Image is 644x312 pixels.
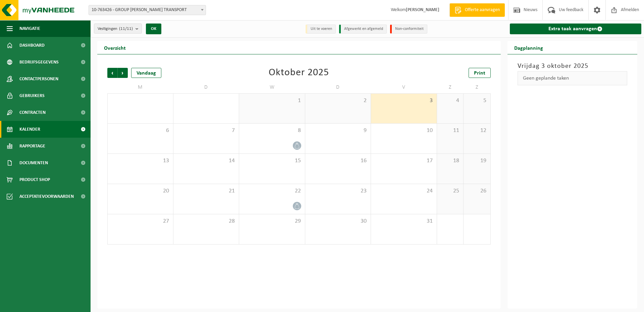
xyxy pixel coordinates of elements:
span: 2 [309,97,368,104]
span: Documenten [19,154,48,171]
td: Z [437,81,464,93]
span: 20 [111,187,170,195]
span: 9 [309,127,368,134]
count: (11/11) [119,27,133,31]
span: 24 [374,187,433,195]
span: 8 [243,127,302,134]
span: 15 [243,157,302,165]
span: Rapportage [19,138,45,154]
span: 10 [374,127,433,134]
a: Offerte aanvragen [449,3,505,17]
span: 1 [243,97,302,104]
span: Contracten [19,104,46,121]
span: 3 [374,97,433,104]
span: Vorige [107,68,117,78]
span: 16 [309,157,368,165]
td: W [239,81,305,93]
span: Volgende [118,68,128,78]
span: 11 [440,127,460,134]
td: D [305,81,371,93]
td: V [371,81,437,93]
span: 6 [111,127,170,134]
strong: [PERSON_NAME] [406,7,439,12]
span: Navigatie [19,20,40,37]
div: Oktober 2025 [269,68,329,78]
button: Vestigingen(11/11) [94,24,142,34]
div: Vandaag [131,68,161,78]
span: Gebruikers [19,87,45,104]
span: 25 [440,187,460,195]
h3: Vrijdag 3 oktober 2025 [518,61,628,71]
span: 30 [309,218,368,225]
span: 31 [374,218,433,225]
span: 28 [177,218,236,225]
td: D [173,81,239,93]
span: Product Shop [19,171,50,188]
div: Geen geplande taken [518,71,628,85]
span: 19 [467,157,487,165]
td: M [107,81,173,93]
span: Bedrijfsgegevens [19,54,59,71]
span: 4 [440,97,460,104]
td: Z [464,81,490,93]
button: OK [146,24,161,34]
span: 21 [177,187,236,195]
span: 18 [440,157,460,165]
span: 7 [177,127,236,134]
h2: Dagplanning [507,41,550,54]
span: 27 [111,218,170,225]
span: Acceptatievoorwaarden [19,188,74,205]
span: 29 [243,218,302,225]
span: 12 [467,127,487,134]
span: 14 [177,157,236,165]
span: 10-763426 - GROUP MATTHEEUWS ERIC TRANSPORT [89,5,206,15]
h2: Overzicht [97,41,132,54]
span: 10-763426 - GROUP MATTHEEUWS ERIC TRANSPORT [89,5,206,15]
a: Extra taak aanvragen [510,24,642,34]
span: 23 [309,187,368,195]
li: Afgewerkt en afgemeld [339,25,387,34]
span: 17 [374,157,433,165]
span: 5 [467,97,487,104]
a: Print [469,68,491,78]
span: Offerte aanvragen [463,7,501,13]
span: 26 [467,187,487,195]
span: Dashboard [19,37,45,54]
span: Vestigingen [98,24,133,34]
span: 13 [111,157,170,165]
li: Non-conformiteit [390,25,427,34]
span: Kalender [19,121,40,138]
span: Contactpersonen [19,71,58,87]
span: Print [474,71,485,76]
li: Uit te voeren [306,25,336,34]
span: 22 [243,187,302,195]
